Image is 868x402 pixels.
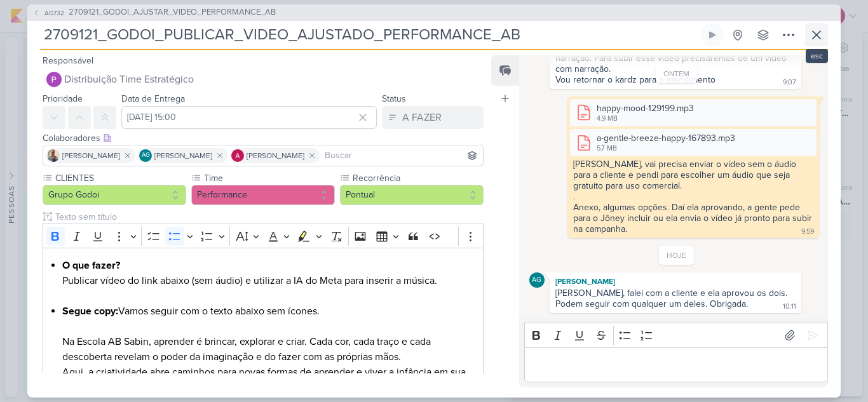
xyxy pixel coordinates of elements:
[139,149,152,162] div: Aline Gimenez Graciano
[382,106,484,129] button: A FAZER
[322,148,480,163] input: Buscar
[402,110,442,125] div: A FAZER
[203,171,335,185] label: Time
[707,30,717,40] div: Ligar relógio
[62,259,120,272] strong: O que fazer?
[524,347,828,382] div: Editor editing area: main
[555,288,790,309] div: [PERSON_NAME], falei com a cliente e ela aprovou os dois. Podem seguir com qualquer um deles. Obr...
[570,129,817,156] div: a-gentle-breeze-happy-167893.mp3
[570,99,817,126] div: happy-mood-129199.mp3
[62,305,118,318] strong: Segue copy:
[62,150,120,161] span: [PERSON_NAME]
[783,302,796,312] div: 10:11
[43,55,93,66] label: Responsável
[532,277,541,284] p: AG
[597,144,735,154] div: 5.7 MB
[247,150,304,161] span: [PERSON_NAME]
[529,272,545,288] div: Aline Gimenez Graciano
[40,23,698,46] input: Kard Sem Título
[43,185,186,205] button: Grupo Godoi
[573,202,815,234] div: Anexo, algumas opções. Daí ela aprovando, a gente pede para o Jôney incluir ou ela envia o vídeo ...
[64,72,194,87] span: Distribuição Time Estratégico
[806,49,828,63] div: esc
[121,106,377,129] input: Select a date
[597,131,735,145] div: a-gentle-breeze-happy-167893.mp3
[47,149,60,162] img: Iara Santos
[43,224,484,248] div: Editor toolbar
[351,171,484,185] label: Recorrência
[62,258,477,304] li: Publicar vídeo do link abaixo (sem áudio) e utilizar a IA do Meta para inserir a música.
[43,93,83,104] label: Prioridade
[783,77,796,88] div: 9:07
[43,68,484,91] button: Distribuição Time Estratégico
[573,191,813,202] div: .
[552,275,799,288] div: [PERSON_NAME]
[46,72,62,87] img: Distribuição Time Estratégico
[54,171,186,185] label: CLIENTES
[340,185,484,205] button: Pontual
[597,102,694,115] div: happy-mood-129199.mp3
[231,149,244,162] img: Alessandra Gomes
[597,114,694,124] div: 4.9 MB
[142,152,150,159] p: AG
[43,131,484,145] div: Colaboradores
[524,323,828,347] div: Editor toolbar
[53,210,484,224] input: Texto sem título
[121,93,185,104] label: Data de Entrega
[555,74,715,85] div: Vou retornar o kardz para o atendimento
[801,227,814,237] div: 9:59
[573,159,813,191] div: [PERSON_NAME], vai precisa enviar o vídeo sem o áudio para a cliente e pendi para escolher um áud...
[191,185,335,205] button: Performance
[154,150,212,161] span: [PERSON_NAME]
[382,93,406,104] label: Status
